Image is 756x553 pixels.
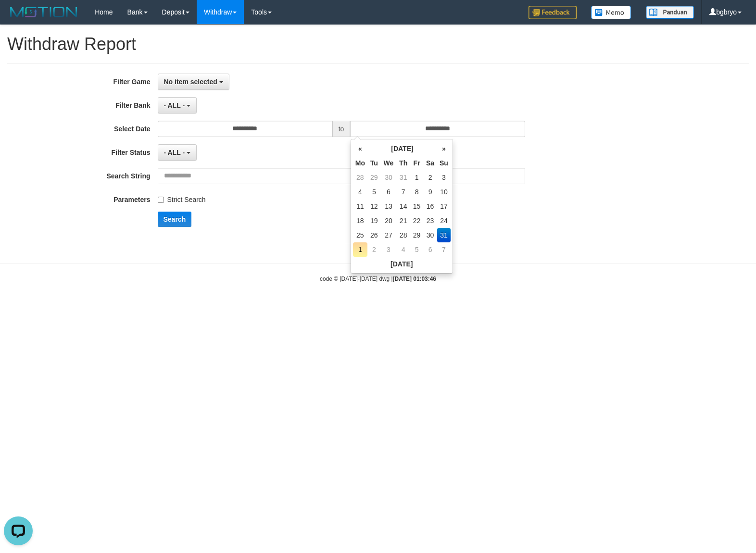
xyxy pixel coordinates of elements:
td: 10 [437,185,451,199]
td: 14 [396,199,410,214]
td: 6 [423,242,437,257]
td: 11 [353,199,367,214]
th: [DATE] [367,141,437,156]
td: 16 [423,199,437,214]
img: Button%20Memo.svg [591,6,631,19]
img: panduan.png [646,6,694,19]
td: 26 [367,228,381,242]
button: - ALL - [158,97,197,113]
td: 28 [396,228,410,242]
td: 22 [410,214,423,228]
span: to [332,121,351,137]
td: 24 [437,214,451,228]
td: 4 [396,242,410,257]
td: 5 [410,242,423,257]
td: 9 [423,185,437,199]
th: [DATE] [353,257,451,271]
td: 19 [367,214,381,228]
td: 7 [437,242,451,257]
th: » [437,141,451,156]
th: Su [437,156,451,170]
span: - ALL - [164,149,185,156]
td: 28 [353,170,367,185]
td: 20 [381,214,397,228]
button: No item selected [158,74,229,90]
td: 13 [381,199,397,214]
td: 29 [367,170,381,185]
td: 1 [353,242,367,257]
td: 4 [353,185,367,199]
td: 31 [396,170,410,185]
td: 18 [353,214,367,228]
td: 3 [381,242,397,257]
td: 8 [410,185,423,199]
th: Fr [410,156,423,170]
td: 6 [381,185,397,199]
th: « [353,141,367,156]
td: 12 [367,199,381,214]
td: 2 [423,170,437,185]
span: - ALL - [164,101,185,109]
img: MOTION_logo.png [7,5,80,19]
input: Strict Search [158,197,164,203]
td: 1 [410,170,423,185]
td: 21 [396,214,410,228]
strong: [DATE] 01:03:46 [393,276,436,282]
td: 29 [410,228,423,242]
span: No item selected [164,78,217,86]
td: 5 [367,185,381,199]
button: Open LiveChat chat widget [4,4,33,33]
td: 2 [367,242,381,257]
td: 17 [437,199,451,214]
td: 31 [437,228,451,242]
td: 23 [423,214,437,228]
td: 30 [381,170,397,185]
button: - ALL - [158,144,197,161]
td: 27 [381,228,397,242]
th: Sa [423,156,437,170]
th: We [381,156,397,170]
h1: Withdraw Report [7,35,749,54]
th: Tu [367,156,381,170]
th: Mo [353,156,367,170]
th: Th [396,156,410,170]
td: 15 [410,199,423,214]
button: Search [158,212,192,227]
td: 30 [423,228,437,242]
td: 3 [437,170,451,185]
label: Strict Search [158,191,206,204]
img: Feedback.jpg [529,6,577,19]
td: 25 [353,228,367,242]
td: 7 [396,185,410,199]
small: code © [DATE]-[DATE] dwg | [320,276,436,282]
